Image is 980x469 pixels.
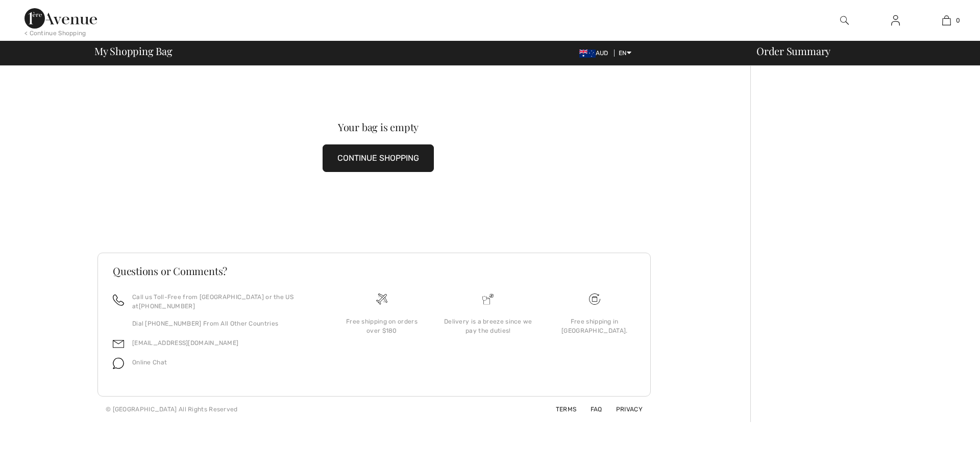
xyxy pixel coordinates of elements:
div: © [GEOGRAPHIC_DATA] All Rights Reserved [106,405,238,414]
p: Dial [PHONE_NUMBER] From All Other Countries [132,319,316,328]
span: My Shopping Bag [94,46,173,56]
img: Australian Dollar [579,50,596,58]
a: Terms [544,406,577,413]
img: email [113,338,124,350]
img: Free shipping on orders over $180 [589,293,600,305]
div: Order Summary [744,46,974,56]
a: 0 [921,14,971,27]
img: call [113,294,124,306]
div: < Continue Shopping [24,29,86,38]
a: [PHONE_NUMBER] [139,303,195,310]
div: Free shipping on orders over $180 [337,317,427,335]
img: Delivery is a breeze since we pay the duties! [482,293,494,305]
div: Free shipping in [GEOGRAPHIC_DATA]. [550,317,640,335]
a: FAQ [578,406,602,413]
span: 0 [956,16,960,25]
img: 1ère Avenue [24,8,97,29]
div: Delivery is a breeze since we pay the duties! [443,317,533,335]
a: Privacy [604,406,643,413]
a: Sign In [883,14,908,27]
span: Online Chat [132,359,167,366]
img: My Info [891,14,900,27]
h3: Questions or Comments? [113,266,635,276]
a: [EMAIL_ADDRESS][DOMAIN_NAME] [132,339,238,347]
img: Free shipping on orders over $180 [376,293,387,305]
img: search the website [840,14,849,27]
div: Your bag is empty [126,122,631,132]
span: AUD [579,50,612,57]
p: Call us Toll-Free from [GEOGRAPHIC_DATA] or the US at [132,292,316,311]
img: My Bag [942,14,951,27]
button: CONTINUE SHOPPING [323,144,434,172]
span: EN [619,50,631,57]
img: chat [113,358,124,369]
